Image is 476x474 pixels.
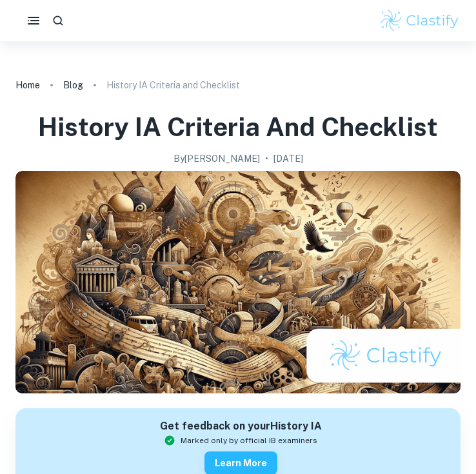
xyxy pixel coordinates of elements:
p: History IA Criteria and Checklist [106,78,240,92]
h2: [DATE] [273,152,303,166]
p: • [265,152,268,166]
a: Home [15,76,40,94]
span: Marked only by official IB examiners [181,435,317,446]
img: Clastify logo [379,8,461,34]
img: History IA Criteria and Checklist cover image [15,171,461,393]
a: Blog [63,76,83,94]
h2: By [PERSON_NAME] [174,152,260,166]
h6: Get feedback on your History IA [160,419,322,435]
h1: History IA Criteria and Checklist [38,110,438,144]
